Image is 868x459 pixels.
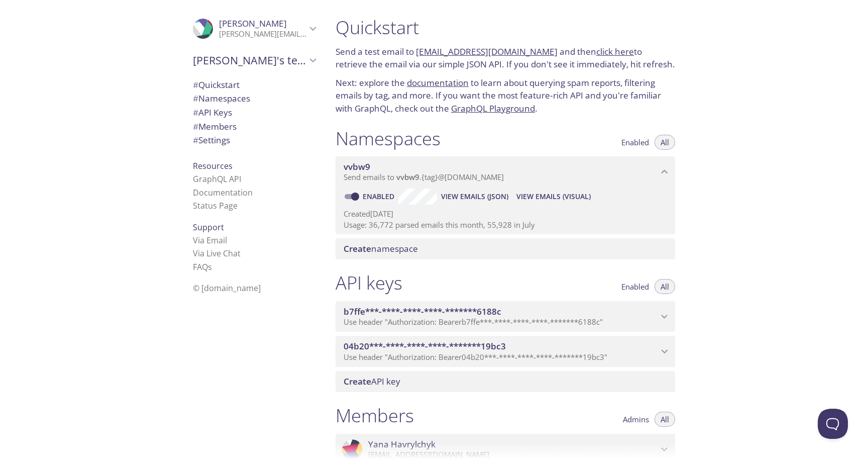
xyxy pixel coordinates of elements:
h1: Members [336,404,414,427]
h1: Quickstart [336,16,675,39]
div: Namespaces [185,91,323,106]
span: API Keys [193,107,232,118]
span: Resources [193,160,233,171]
div: Skelar's team [185,47,323,73]
span: [PERSON_NAME] [219,18,287,29]
div: Create API Key [336,371,675,392]
a: Via Live Chat [193,248,241,259]
div: Create namespace [336,238,675,259]
span: Settings [193,134,230,146]
span: namespace [344,243,418,254]
a: GraphQL Playground [451,103,535,114]
span: # [193,93,198,104]
div: Quickstart [185,78,323,92]
span: © [DOMAIN_NAME] [193,283,261,294]
span: # [193,79,198,90]
p: Next: explore the to learn about querying spam reports, filtering emails by tag, and more. If you... [336,76,675,115]
iframe: Help Scout Beacon - Open [818,409,848,439]
div: Members [185,120,323,134]
span: Members [193,121,237,132]
button: Enabled [615,135,655,150]
button: Admins [617,412,655,427]
span: Yana Havrylchyk [368,439,436,450]
span: Quickstart [193,79,240,90]
a: click here [596,46,634,57]
p: [PERSON_NAME][EMAIL_ADDRESS][DOMAIN_NAME] [219,29,306,39]
p: Created [DATE] [344,209,667,219]
button: All [655,279,675,294]
p: Usage: 36,772 parsed emails this month, 55,928 in July [344,220,667,230]
button: All [655,412,675,427]
span: vvbw9 [396,172,419,182]
div: vvbw9 namespace [336,156,675,188]
span: # [193,134,198,146]
button: All [655,135,675,150]
span: View Emails (Visual) [516,191,591,203]
a: Documentation [193,187,253,198]
h1: Namespaces [336,127,441,150]
span: vvbw9 [344,161,370,172]
a: documentation [407,77,469,88]
span: # [193,107,198,118]
button: View Emails (JSON) [437,189,512,205]
a: FAQ [193,261,212,272]
span: Create [344,376,371,387]
span: Namespaces [193,93,250,104]
a: Enabled [361,192,398,201]
p: Send a test email to and then to retrieve the email via our simple JSON API. If you don't see it ... [336,45,675,71]
span: Support [193,222,224,233]
a: Via Email [193,235,227,246]
div: API Keys [185,106,323,120]
span: Create [344,243,371,254]
button: Enabled [615,279,655,294]
button: View Emails (Visual) [512,189,595,205]
a: [EMAIL_ADDRESS][DOMAIN_NAME] [416,46,558,57]
span: [PERSON_NAME]'s team [193,53,306,67]
div: Anton [185,12,323,45]
span: API key [344,376,400,387]
span: # [193,121,198,132]
a: GraphQL API [193,173,241,185]
span: s [208,261,212,272]
h1: API keys [336,271,402,294]
span: View Emails (JSON) [441,191,508,203]
div: Team Settings [185,133,323,147]
a: Status Page [193,200,238,211]
span: Send emails to . {tag} @[DOMAIN_NAME] [344,172,504,182]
